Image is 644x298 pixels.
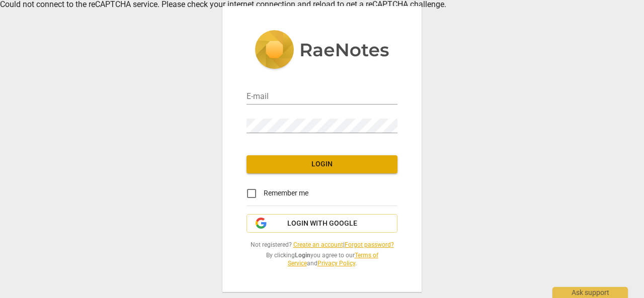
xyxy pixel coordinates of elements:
a: Terms of Service [288,252,378,267]
div: Ask support [552,287,628,298]
a: Forgot password? [345,241,394,248]
b: Login [295,252,310,259]
span: Remember me [264,188,308,198]
span: Not registered? | [247,241,397,249]
a: Privacy Policy [317,260,355,267]
button: Login [247,155,397,173]
img: 5ac2273c67554f335776073100b6d88f.svg [255,30,389,71]
button: Login with Google [247,214,397,233]
span: By clicking you agree to our and . [247,251,397,268]
span: Login with Google [287,219,357,229]
span: Login [255,159,389,169]
a: Create an account [293,241,343,248]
